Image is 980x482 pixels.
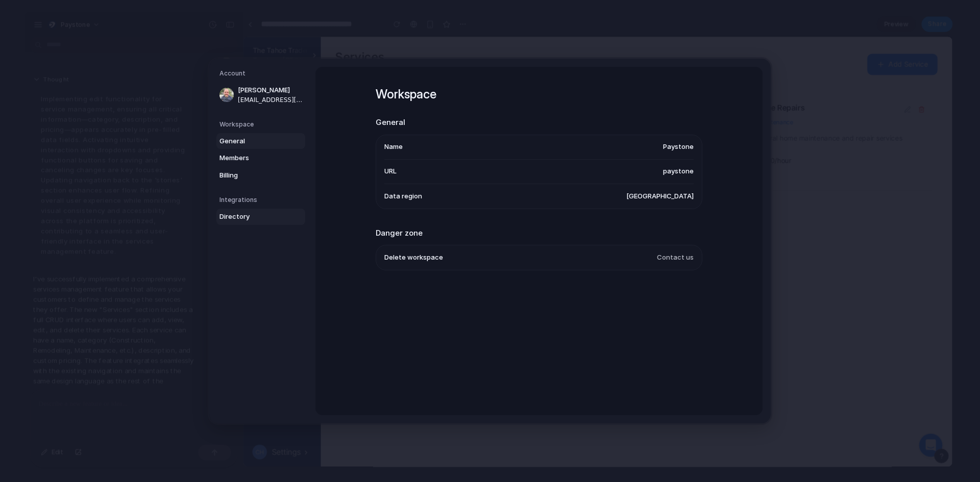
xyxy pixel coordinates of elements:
[238,85,303,95] span: [PERSON_NAME]
[493,68,505,86] button: Delete service
[328,136,386,144] span: Quote on request
[216,82,305,108] a: [PERSON_NAME][EMAIL_ADDRESS][DOMAIN_NAME]
[219,136,285,146] span: General
[478,68,491,86] button: Edit service
[626,191,694,201] span: [GEOGRAPHIC_DATA]
[376,117,702,129] h2: General
[264,68,276,86] button: Edit service
[108,85,153,95] span: Construction
[537,85,583,95] span: Maintenance
[14,79,37,91] div: People
[14,50,37,62] div: Stories
[384,191,422,201] span: Data region
[384,252,443,263] span: Delete workspace
[20,251,62,263] div: Get Repeats
[238,95,303,105] span: [EMAIL_ADDRESS][DOMAIN_NAME]
[279,68,291,86] button: Delete service
[14,201,31,214] div: Sites
[113,126,147,135] span: $150/hour
[30,431,61,443] div: Settings
[97,30,261,42] p: Manage the services you offer to your customers
[219,153,285,163] span: Members
[543,126,577,135] span: $120/hour
[219,195,305,205] h5: Integrations
[216,167,305,184] a: Billing
[22,136,51,148] div: Services
[663,142,694,152] span: Paystone
[537,68,591,81] h3: Home Repairs
[219,69,305,78] h5: Account
[384,142,403,152] span: Name
[108,102,291,112] p: Custom deck building and renovation services
[14,173,40,185] div: Insights
[376,227,702,239] h2: Danger zone
[216,133,305,149] a: General
[663,166,694,176] span: paystone
[219,212,285,222] span: Directory
[323,68,409,81] h3: Bathroom Remodeling
[384,166,397,176] span: URL
[97,15,261,28] h1: Services
[657,252,694,263] span: Contact us
[71,16,79,27] div: j
[8,234,33,241] span: Shortcut
[708,68,720,86] button: Delete service
[693,68,705,86] button: Edit service
[216,150,305,166] a: Members
[219,120,305,129] h5: Workspace
[323,102,506,121] p: Complete bathroom renovation including plumbing and fixtures
[61,432,72,443] div: j
[216,209,305,225] a: Directory
[108,68,182,81] h3: Deck Construction
[219,170,285,181] span: Billing
[537,102,720,112] p: General home maintenance and repair services
[323,85,365,95] span: Remodeling
[13,432,22,444] div: CH
[376,85,702,104] h1: Workspace
[657,18,731,40] button: Add Service
[14,107,52,119] div: Campaigns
